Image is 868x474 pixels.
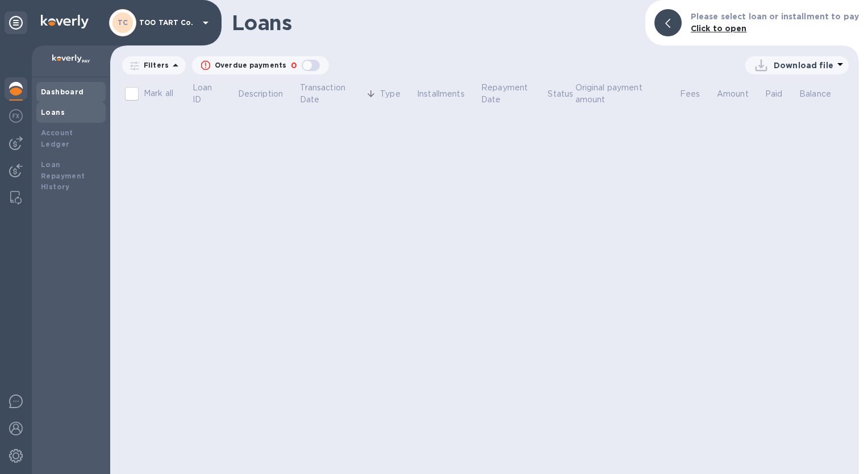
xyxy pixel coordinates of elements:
b: Loans [41,108,65,117]
p: Amount [717,88,749,100]
p: TOO TART Co. [139,19,196,27]
span: Installments [417,88,479,100]
span: Type [380,88,415,100]
p: Mark all [144,88,173,99]
b: Please select loan or installment to pay [691,12,859,21]
span: Paid [765,88,798,100]
p: Paid [765,88,783,100]
p: Description [238,88,283,100]
b: TC [118,18,128,27]
span: Balance [799,88,846,100]
img: Logo [41,15,89,28]
p: Type [380,88,400,100]
span: Fees [680,88,715,100]
span: Original payment amount [575,82,678,106]
span: Loan ID [193,82,236,106]
p: Balance [799,88,831,100]
span: Amount [717,88,763,100]
b: Dashboard [41,88,84,96]
p: Original payment amount [575,82,663,106]
span: Description [238,88,298,100]
p: Status [548,88,573,100]
b: Loan Repayment History [41,160,85,192]
img: Foreign exchange [9,109,23,123]
p: Installments [417,88,465,100]
p: Transaction Date [300,82,364,106]
p: Fees [680,88,700,100]
button: Overdue payments0 [192,56,329,74]
p: Loan ID [193,82,221,106]
b: Account Ledger [41,128,73,148]
p: Filters [139,60,169,70]
b: Click to open [691,24,747,33]
div: Unpin categories [5,11,27,34]
p: Overdue payments [215,60,286,70]
h1: Loans [232,11,636,35]
p: 0 [291,60,297,72]
span: Transaction Date [300,82,378,106]
p: Repayment Date [481,82,546,106]
p: Download file [774,60,833,71]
